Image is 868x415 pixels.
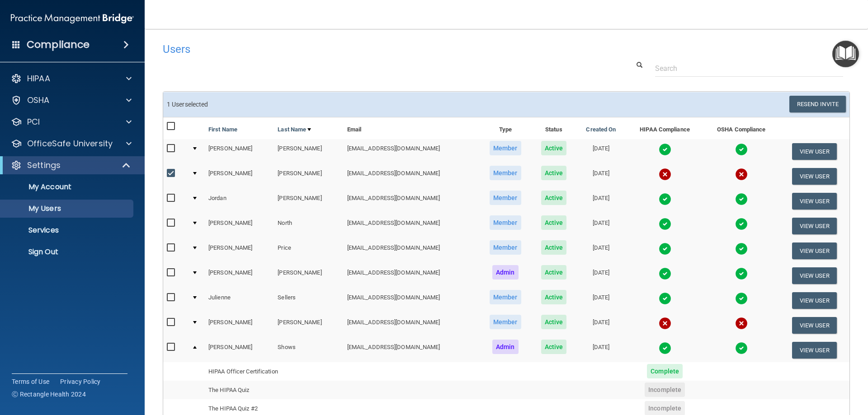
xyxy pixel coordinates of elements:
[167,101,500,108] h6: 1 User selected
[659,193,671,205] img: tick.e7d51cea.svg
[541,240,567,255] span: Active
[205,288,274,313] td: Julienne
[205,238,274,263] td: [PERSON_NAME]
[647,364,683,378] span: Complete
[576,238,626,263] td: [DATE]
[344,189,479,214] td: [EMAIL_ADDRESS][DOMAIN_NAME]
[541,166,567,180] span: Active
[659,242,671,255] img: tick.e7d51cea.svg
[532,117,576,139] th: Status
[792,292,837,309] button: View User
[274,189,343,214] td: [PERSON_NAME]
[27,160,61,171] p: Settings
[27,138,113,149] p: OfficeSafe University
[11,9,134,28] img: PMB logo
[27,73,50,84] p: HIPAA
[492,265,519,280] span: Admin
[541,191,567,205] span: Active
[274,338,343,362] td: Shows
[27,38,90,51] h4: Compliance
[205,362,344,381] td: HIPAA Officer Certification
[205,139,274,164] td: [PERSON_NAME]
[278,124,311,135] a: Last Name
[659,143,671,156] img: tick.e7d51cea.svg
[541,141,567,155] span: Active
[792,168,837,185] button: View User
[832,41,859,67] button: Open Resource Center
[6,204,129,213] p: My Users
[659,267,671,280] img: tick.e7d51cea.svg
[792,193,837,210] button: View User
[11,160,131,171] a: Settings
[27,95,50,106] p: OSHA
[712,351,857,387] iframe: Drift Widget Chat Controller
[274,313,343,338] td: [PERSON_NAME]
[576,338,626,362] td: [DATE]
[576,263,626,288] td: [DATE]
[659,168,671,181] img: cross.ca9f0e7f.svg
[490,240,521,255] span: Member
[645,382,685,397] span: Incomplete
[205,338,274,362] td: [PERSON_NAME]
[576,214,626,238] td: [DATE]
[6,226,129,235] p: Services
[659,292,671,305] img: tick.e7d51cea.svg
[792,242,837,259] button: View User
[541,315,567,329] span: Active
[541,265,567,280] span: Active
[490,315,521,329] span: Member
[703,117,779,139] th: OSHA Compliance
[541,290,567,304] span: Active
[274,238,343,263] td: Price
[735,242,748,255] img: tick.e7d51cea.svg
[735,193,748,205] img: tick.e7d51cea.svg
[11,95,132,106] a: OSHA
[789,96,846,112] button: Resend Invite
[576,139,626,164] td: [DATE]
[344,313,479,338] td: [EMAIL_ADDRESS][DOMAIN_NAME]
[626,117,703,139] th: HIPAA Compliance
[792,218,837,234] button: View User
[490,141,521,155] span: Member
[735,143,748,156] img: tick.e7d51cea.svg
[27,117,40,127] p: PCI
[659,218,671,230] img: tick.e7d51cea.svg
[655,60,843,77] input: Search
[792,342,837,359] button: View User
[541,340,567,354] span: Active
[205,313,274,338] td: [PERSON_NAME]
[60,377,101,386] a: Privacy Policy
[576,189,626,214] td: [DATE]
[344,288,479,313] td: [EMAIL_ADDRESS][DOMAIN_NAME]
[490,215,521,230] span: Member
[344,117,479,139] th: Email
[576,164,626,189] td: [DATE]
[344,139,479,164] td: [EMAIL_ADDRESS][DOMAIN_NAME]
[479,117,532,139] th: Type
[792,317,837,334] button: View User
[659,317,671,330] img: cross.ca9f0e7f.svg
[735,168,748,181] img: cross.ca9f0e7f.svg
[492,340,519,354] span: Admin
[344,164,479,189] td: [EMAIL_ADDRESS][DOMAIN_NAME]
[208,124,237,135] a: First Name
[792,143,837,160] button: View User
[735,317,748,330] img: cross.ca9f0e7f.svg
[344,214,479,238] td: [EMAIL_ADDRESS][DOMAIN_NAME]
[205,381,344,399] td: The HIPAA Quiz
[735,218,748,230] img: tick.e7d51cea.svg
[490,166,521,180] span: Member
[11,138,132,149] a: OfficeSafe University
[163,43,558,55] h4: Users
[6,182,129,191] p: My Account
[735,267,748,280] img: tick.e7d51cea.svg
[586,124,616,135] a: Created On
[274,288,343,313] td: Sellers
[274,164,343,189] td: [PERSON_NAME]
[11,73,132,84] a: HIPAA
[792,267,837,284] button: View User
[344,238,479,263] td: [EMAIL_ADDRESS][DOMAIN_NAME]
[541,215,567,230] span: Active
[205,263,274,288] td: [PERSON_NAME]
[344,338,479,362] td: [EMAIL_ADDRESS][DOMAIN_NAME]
